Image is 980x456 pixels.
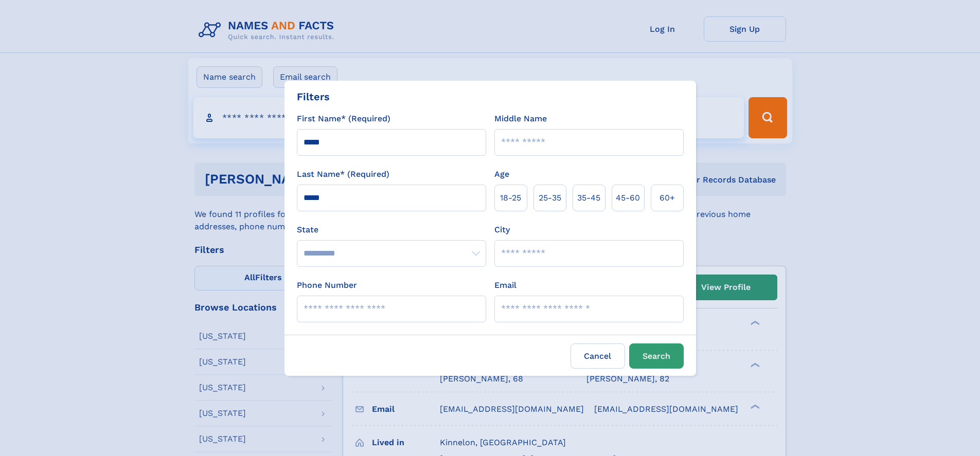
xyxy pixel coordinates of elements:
span: 25‑35 [539,192,561,204]
label: State [297,224,486,236]
button: Search [629,343,684,369]
label: Age [494,168,509,180]
label: Phone Number [297,279,357,291]
span: 18‑25 [500,192,521,204]
label: Last Name* (Required) [297,168,389,180]
label: Cancel [571,343,625,369]
label: City [494,224,510,236]
label: Email [494,279,516,291]
label: First Name* (Required) [297,113,390,125]
div: Filters [297,89,330,104]
label: Middle Name [494,113,547,125]
span: 35‑45 [577,192,600,204]
span: 45‑60 [616,192,640,204]
span: 60+ [660,192,675,204]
